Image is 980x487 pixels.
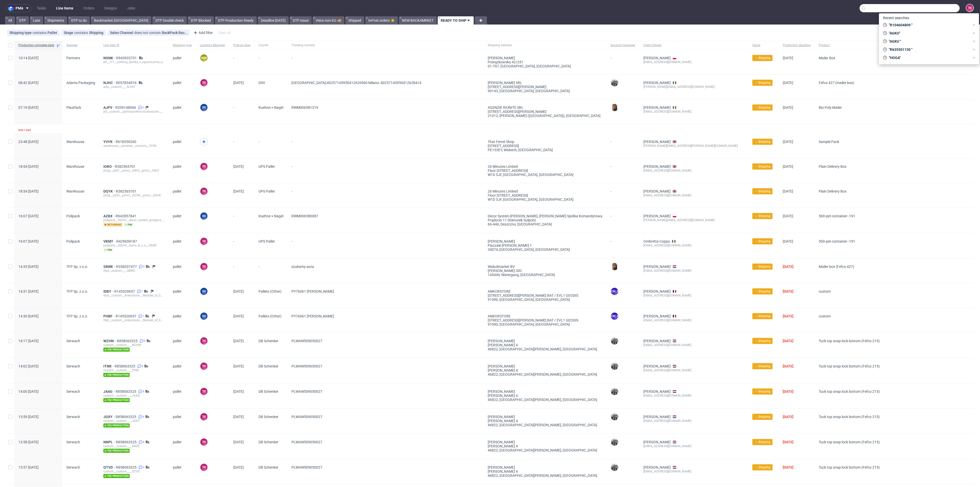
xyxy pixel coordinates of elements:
a: R382565701 [116,189,138,193]
a: SBWE [103,265,116,269]
span: Fefco 427 (mailer box) [819,81,854,85]
span: - [233,214,250,227]
span: Warehouse [66,164,84,169]
span: pallet [173,105,192,118]
span: 10:14 [DATE] [18,56,39,60]
span: 3 [143,465,144,469]
a: R358207477 [116,265,138,269]
div: [EMAIL_ADDRESS][DOMAIN_NAME] [643,193,744,197]
span: JAAG [103,389,116,394]
span: pallet [173,164,192,177]
a: R858063325 [115,364,136,368]
a: [PERSON_NAME] [643,56,671,60]
div: warehouse__samples__connors__YVYK [103,144,165,148]
a: IOKO [103,164,115,169]
span: - [291,56,480,68]
a: NNPL [103,440,116,444]
span: - [259,56,283,68]
a: R429659187 [116,239,138,243]
span: pim [124,223,133,227]
div: 01-797, [GEOGRAPHIC_DATA] , [GEOGRAPHIC_DATA] [488,64,602,68]
a: 3 [138,465,144,469]
div: That Ferret Shop [488,140,602,144]
span: 500-pet-container--191 [819,214,855,218]
span: Partners [66,56,80,60]
span: Courier [259,43,283,47]
span: Production deadline [783,43,811,47]
span: → Shipping [754,189,770,194]
span: Client Details [643,43,744,47]
span: AZBX [103,214,116,218]
figcaption: TK [200,238,207,245]
span: Warehouse [66,189,84,193]
div: Floor [STREET_ADDRESS] [488,193,602,197]
span: R858063325 [116,465,138,469]
span: R339148066 [115,105,137,110]
span: "HOGA" [887,55,970,60]
span: 3 [144,339,145,343]
span: - [233,56,250,68]
div: phsg__as55__princi__DQYK__princi__DQYK [103,193,165,197]
span: Shipping address [488,43,602,47]
div: phsg__as91__princi__IOKO__princi__IOKO [103,169,165,173]
span: Kuehne + Nagel [259,214,283,227]
div: Decor System [PERSON_NAME], [PERSON_NAME] Spółka Komandytowa [488,214,602,218]
figcaption: TK [966,4,973,11]
a: 3 [137,389,144,394]
span: → Shipping [754,214,770,218]
img: Angelina Marć [611,104,618,111]
div: [PERSON_NAME][EMAIL_ADDRESS][PERSON_NAME][DOMAIN_NAME] [643,144,744,148]
span: 500-pet-container--191 [819,239,855,243]
figcaption: TK [200,163,207,170]
span: 23:48 [DATE] [18,140,39,144]
span: contains [33,31,47,35]
div: Add filter [191,29,214,37]
span: [DATE] [233,81,244,85]
span: Product [819,43,906,47]
a: 3 [139,339,145,343]
span: 18:54 [DATE] [18,189,39,193]
a: PHBF [103,314,116,318]
span: Production complete date [18,43,54,47]
a: DTP Double check [152,16,187,25]
span: [DATE] [783,189,793,193]
span: R858063325 [117,339,139,343]
span: NSNK [103,56,116,60]
div: AGENZIE RIUNITE SRL [488,105,602,110]
img: Zeniuk Magdalena [611,363,618,370]
a: QTVD [103,465,116,469]
button: pma [6,4,32,12]
span: - [233,140,250,152]
img: Zeniuk Magdalena [611,388,618,395]
span: Bio Poly Mailer [819,105,842,110]
span: UPS Pallet [259,164,283,177]
span: R858063325 [116,415,137,419]
span: Recent searches [881,14,911,22]
span: - [233,105,250,118]
span: 3 [142,364,143,368]
span: → Shipping [754,139,770,144]
span: NJHC [103,81,116,85]
div: Piazzale [PERSON_NAME] 1 [488,243,602,247]
span: Plain Delivery Box [819,189,847,193]
a: [PERSON_NAME] [643,214,671,218]
span: ITNR [103,364,115,368]
a: 1 [136,289,143,293]
span: does not contain [134,31,162,35]
span: [DATE] [233,189,244,193]
img: logo [8,5,16,11]
div: [STREET_ADDRESS] [488,144,602,148]
div: [EMAIL_ADDRESS][DOMAIN_NAME] [643,243,744,247]
span: "AGKU" [887,31,970,36]
a: [PERSON_NAME] [643,105,671,110]
a: [PERSON_NAME] [643,289,671,293]
a: Ombretta Coppa [643,239,670,243]
span: Polipack [66,214,80,218]
a: [PERSON_NAME] [643,339,671,343]
div: polipack__500ml__bioro_di_c_o__VKMT [103,243,165,247]
div: [EMAIL_ADDRESS][DOMAIN_NAME] [643,169,744,173]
